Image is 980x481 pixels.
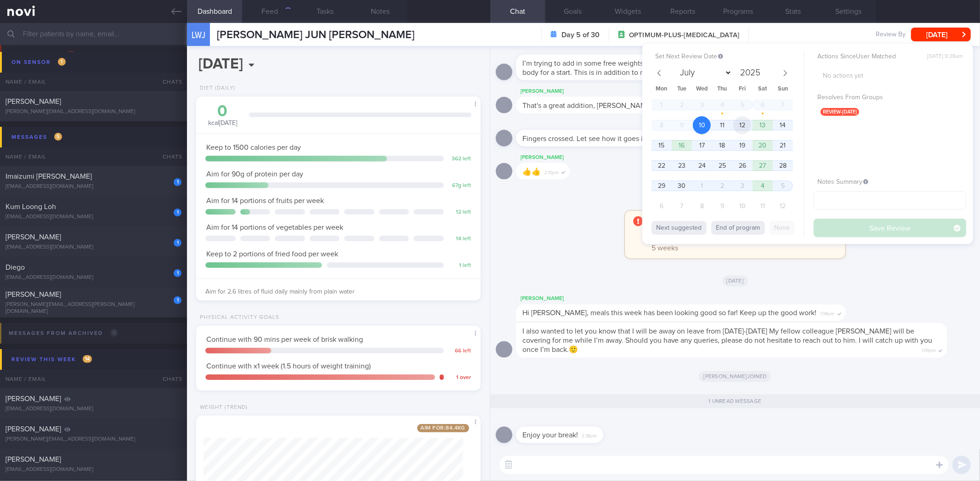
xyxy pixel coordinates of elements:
[561,30,600,40] strong: Day 5 of 30
[206,336,363,343] span: Continue with 90 mins per week of brisk walking
[733,136,751,154] span: September 19, 2025
[753,177,771,195] span: October 4, 2025
[205,103,240,128] div: kcal [DATE]
[6,98,61,105] span: [PERSON_NAME]
[821,309,835,317] span: 1:08pm
[629,31,739,40] span: OPTIMUM-PLUS-[MEDICAL_DATA]
[673,197,691,215] span: October 7, 2025
[672,86,692,92] span: Tue
[821,108,859,116] span: review-[DATE]
[6,183,181,190] div: [EMAIL_ADDRESS][DOMAIN_NAME]
[522,102,797,109] span: That's a great addition, [PERSON_NAME]! I'm sure that will help with the muscle mass!
[774,136,792,154] span: September 21, 2025
[544,167,559,176] span: 2:10pm
[652,197,670,215] span: October 6, 2025
[185,17,212,53] div: LWJ
[205,103,240,119] div: 0
[448,374,471,381] div: 1 over
[522,60,928,76] span: I’m trying to add in some free weights exercise everyday while at home. 10 minutes per session ta...
[582,431,597,440] span: 2:38pm
[6,301,181,315] div: [PERSON_NAME][EMAIL_ADDRESS][PERSON_NAME][DOMAIN_NAME]
[174,269,181,277] div: 1
[174,209,181,216] div: 1
[693,177,711,195] span: October 1, 2025
[922,345,936,354] span: 1:09pm
[713,136,731,154] span: September 18, 2025
[174,239,181,247] div: 1
[196,314,279,321] div: Physical Activity Goals
[652,157,670,175] span: September 22, 2025
[753,136,771,154] span: September 20, 2025
[673,177,691,195] span: September 30, 2025
[713,157,731,175] span: September 25, 2025
[522,168,541,175] span: 👍👍
[651,221,707,235] button: Next suggested
[448,262,471,269] div: 1 left
[753,86,773,92] span: Sat
[713,116,731,134] span: September 11, 2025
[6,233,61,241] span: [PERSON_NAME]
[448,156,471,163] div: 362 left
[6,327,120,340] div: Messages from Archived
[6,425,61,433] span: [PERSON_NAME]
[651,86,672,92] span: Mon
[206,197,324,204] span: Aim for 14 portions of fruits per week
[693,157,711,175] span: September 24, 2025
[753,116,771,134] span: September 13, 2025
[692,86,712,92] span: Wed
[174,178,181,186] div: 1
[911,28,971,41] button: [DATE]
[9,131,64,143] div: Messages
[6,108,181,115] div: [PERSON_NAME][EMAIL_ADDRESS][DOMAIN_NAME]
[522,328,933,354] span: I also wanted to let you know that I will be away on leave from [DATE]-[DATE] My fellow colleague...
[448,348,471,355] div: 66 left
[217,29,414,40] span: [PERSON_NAME] JUN [PERSON_NAME]
[693,197,711,215] span: October 8, 2025
[522,310,817,317] span: Hi [PERSON_NAME], meals this week has been looking good so far! Keep up the good work!
[6,291,61,298] span: [PERSON_NAME]
[206,170,303,178] span: Aim for 90g of protein per day
[713,197,731,215] span: October 9, 2025
[733,197,751,215] span: October 10, 2025
[417,424,469,432] span: Aim for: 84.4 kg
[54,133,62,141] span: 5
[817,94,963,102] label: Resolves From Groups
[652,177,670,195] span: September 29, 2025
[876,31,906,39] span: Review By
[713,177,731,195] span: October 2, 2025
[83,355,92,363] span: 14
[448,209,471,216] div: 12 left
[206,250,338,258] span: Keep to 2 portions of fried food per week
[6,173,92,180] span: Imaizumi [PERSON_NAME]
[673,157,691,175] span: September 23, 2025
[732,86,753,92] span: Fri
[448,236,471,243] div: 14 left
[722,276,748,287] span: [DATE]
[676,66,732,80] select: Month
[817,53,963,61] label: Actions Since User Matched
[651,245,678,252] span: 5 weeks
[774,197,792,215] span: October 12, 2025
[817,179,868,185] span: Notes Summary
[753,157,771,175] span: September 27, 2025
[699,371,771,382] span: [PERSON_NAME] joined
[6,214,181,221] div: [EMAIL_ADDRESS][DOMAIN_NAME]
[206,362,371,370] span: Continue with x1 week (1.5 hours of weight training)
[6,244,181,251] div: [EMAIL_ADDRESS][DOMAIN_NAME]
[206,144,301,151] span: Keep to 1500 calories per day
[9,353,94,366] div: Review this week
[522,432,578,439] span: Enjoy your break!
[196,85,235,92] div: Diet (Daily)
[6,406,181,413] div: [EMAIL_ADDRESS][DOMAIN_NAME]
[9,56,68,68] div: On sensor
[927,53,963,60] span: [DATE] 9:26am
[150,370,187,388] div: Chats
[58,58,66,66] span: 1
[823,72,966,80] p: No actions yet
[448,182,471,189] div: 67 g left
[6,395,61,402] span: [PERSON_NAME]
[516,294,873,305] div: [PERSON_NAME]
[652,136,670,154] span: September 15, 2025
[712,86,732,92] span: Thu
[516,86,854,97] div: [PERSON_NAME]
